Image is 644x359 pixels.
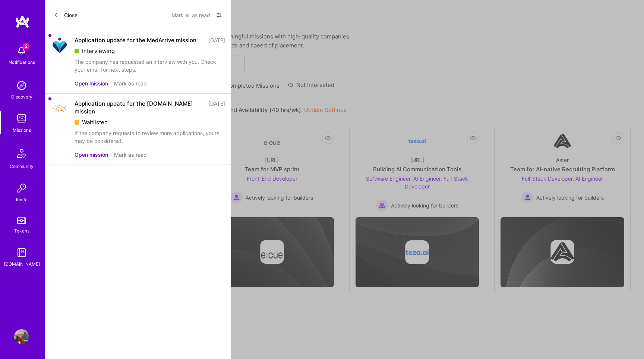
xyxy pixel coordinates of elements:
div: Community [10,162,34,170]
div: [DATE] [208,100,225,115]
div: Missions [13,126,31,134]
a: User Avatar [12,329,31,344]
img: discovery [14,78,29,93]
img: Company Logo [51,36,69,54]
div: [DATE] [208,36,225,44]
button: Open mission [75,79,108,87]
div: Application update for the [DOMAIN_NAME] mission [75,100,204,115]
img: Invite [14,181,29,196]
div: Invite [16,196,28,203]
div: Waitlisted [75,118,225,126]
div: The company has requested an interview with you. Check your email for next steps. [75,58,225,74]
img: logo [15,15,30,28]
div: Discovery [11,93,32,101]
button: Mark as read [114,79,147,87]
img: teamwork [14,111,29,126]
button: Open mission [75,151,108,159]
img: Company Logo [51,100,69,118]
div: Tokens [14,227,29,235]
img: tokens [17,217,26,224]
button: Mark as read [114,151,147,159]
img: guide book [14,245,29,260]
div: If the company requests to review more applications, yours may be considered. [75,129,225,145]
button: Close [54,9,78,21]
div: [DOMAIN_NAME] [4,260,40,268]
div: Interviewing [75,47,225,55]
div: Application update for the MedArrive mission [75,36,196,44]
img: User Avatar [14,329,29,344]
button: Mark all as read [171,9,210,21]
img: Community [13,144,31,162]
